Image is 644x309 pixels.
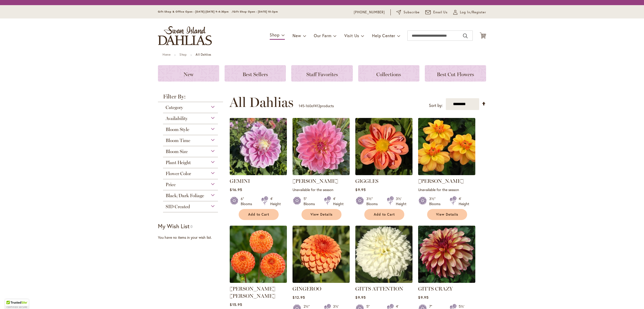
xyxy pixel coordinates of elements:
span: Gift Shop Open - [DATE] 10-3pm [233,10,278,13]
span: Add to Cart [248,212,269,217]
img: GINGER WILLO [230,226,287,283]
a: [PHONE_NUMBER] [354,10,385,15]
a: Gitts Crazy [418,279,475,284]
a: Shop [179,53,187,56]
a: GITTS ATTENTION [355,286,403,292]
span: Availability [166,116,188,121]
span: Collections [376,71,401,77]
p: Unavailable for the season [418,187,475,192]
span: Subscribe [404,10,420,15]
a: GITTS CRAZY [418,286,453,292]
a: View Details [301,209,341,220]
a: GINGEROO [293,279,350,284]
span: Best Sellers [243,71,268,77]
a: Best Sellers [225,65,286,82]
span: Our Farm [314,33,331,38]
span: $9.95 [418,295,428,300]
div: 4' Height [270,196,281,206]
a: GITTS ATTENTION [355,279,412,284]
span: $15.95 [230,302,242,307]
span: 145 [299,103,304,108]
a: Ginger Snap [418,171,475,176]
div: 5" Blooms [304,196,318,206]
a: [PERSON_NAME] [293,178,338,184]
span: New [293,33,301,38]
a: Home [163,53,170,56]
button: Search [463,32,468,40]
a: GINGEROO [293,286,321,292]
div: 3½" Blooms [429,196,444,206]
p: Unavailable for the season [293,187,350,192]
a: New [158,65,219,82]
span: Bloom Size [166,149,188,154]
a: View Details [427,209,467,220]
a: GIGGLES [355,178,378,184]
span: 412 [315,103,320,108]
a: GINGER WILLO [230,279,287,284]
a: Log In/Register [453,10,486,15]
span: View Details [436,212,458,217]
span: Log In/Register [460,10,486,15]
button: Add to Cart [239,209,279,220]
img: Ginger Snap [418,118,475,175]
strong: My Wish List [158,222,189,230]
div: 3½" Blooms [366,196,381,206]
a: [PERSON_NAME] [PERSON_NAME] [230,286,275,299]
img: GINGEROO [293,226,350,283]
span: Best Cut Flowers [437,71,474,77]
span: Price [166,182,176,187]
span: Visit Us [344,33,359,38]
span: View Details [310,212,333,217]
div: You have no items in your wish list. [158,235,226,240]
a: Staff Favorites [291,65,353,82]
div: 6" Blooms [241,196,255,206]
span: Add to Cart [374,212,395,217]
div: 4' Height [333,196,344,206]
strong: All Dahlias [196,53,211,56]
label: Sort by: [429,101,443,110]
button: Add to Cart [364,209,404,220]
span: Black/Dark Foliage [166,193,204,198]
p: - of products [299,102,334,110]
a: GEMINI [230,171,287,176]
span: Flower Color [166,171,191,176]
span: 160 [306,103,311,108]
span: New [184,71,194,77]
span: Shop [270,32,280,37]
span: Bloom Style [166,127,189,132]
a: GIGGLES [355,171,412,176]
a: Collections [358,65,419,82]
span: Email Us [433,10,448,15]
a: Best Cut Flowers [425,65,486,82]
a: Email Us [425,10,448,15]
a: store logo [158,26,212,45]
span: $16.95 [230,187,242,192]
span: $12.95 [293,295,305,300]
div: 3½' Height [396,196,406,206]
img: GITTS ATTENTION [355,226,412,283]
div: 4' Height [459,196,469,206]
span: $9.95 [355,295,366,300]
span: Staff Favorites [306,71,338,77]
span: Bloom Time [166,138,190,143]
img: Gerrie Hoek [293,118,350,175]
a: Subscribe [396,10,420,15]
span: SID Created [166,204,190,210]
a: Gerrie Hoek [293,171,350,176]
span: Gift Shop & Office Open - [DATE]-[DATE] 9-4:30pm / [158,10,233,13]
strong: Filter By: [158,94,223,102]
span: $9.95 [355,187,366,192]
a: [PERSON_NAME] [418,178,464,184]
span: Plant Height [166,160,191,165]
a: GEMINI [230,178,250,184]
span: Help Center [372,33,395,38]
img: Gitts Crazy [418,226,475,283]
span: Category [166,105,183,110]
img: GEMINI [230,118,287,175]
span: All Dahlias [229,95,294,110]
img: GIGGLES [355,118,412,175]
div: TrustedSite Certified [5,299,29,309]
